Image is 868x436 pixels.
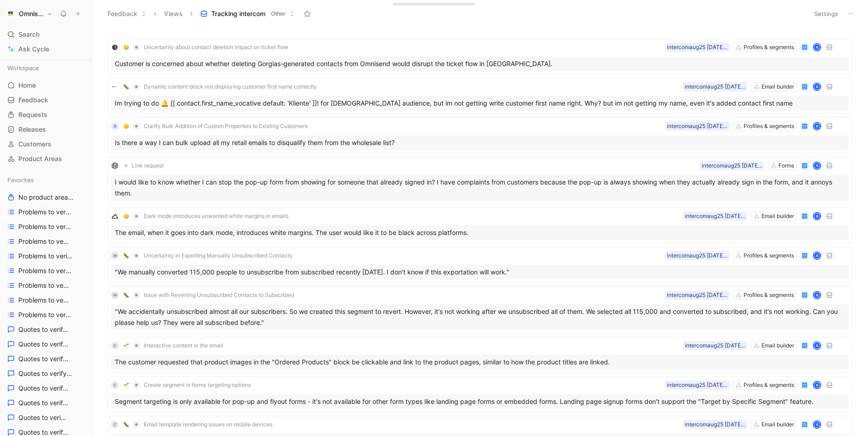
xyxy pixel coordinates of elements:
a: Requests [4,108,88,122]
span: Clarify Bulk Addition of Custom Properties to Existing Customers [144,123,308,130]
div: K [814,342,820,349]
span: Ask Cycle [18,44,49,55]
img: 🤔 [124,213,129,219]
div: I would like to know whether I can stop the pop-up form from showing for someone that already sig... [111,175,849,201]
div: C [111,421,118,428]
div: Email builder [761,420,794,429]
span: No product area (Unknowns) [18,193,74,202]
div: Im trying to do 🔔 [[ contact.first_name_vocative default: 'Kliente' ]]! for [DEMOGRAPHIC_DATA] au... [111,96,849,111]
a: C🌱Interactive content in the emailEmail builderintercomaug25 [DATE] 10:40KThe customer requested ... [108,337,852,373]
button: 🤔Uncertainty about contact deletion impact on ticket flow [120,42,292,53]
h1: Omnisend [19,10,43,18]
a: Problems to verify Activation [4,205,88,219]
span: Home [18,81,36,90]
div: Email builder [761,341,794,350]
a: Quotes to verify Expansion [4,381,88,395]
button: Link request [120,160,167,171]
div: Profiles & segments [744,380,794,390]
a: Product Areas [4,152,88,166]
span: Dark mode introduces unwanted white margins in emails [144,212,288,220]
a: Problems to verify Reporting [4,308,88,322]
button: Tracking intercomOther [196,7,299,21]
span: Quotes to verify Activation [18,325,71,334]
button: 🐛Email template rendering issues on mobile devices [120,419,276,430]
button: 🌱Create segment in forms targeting options [120,380,254,391]
span: Requests [18,110,47,119]
div: intercomaug25 [DATE] 10:40 [667,251,727,260]
span: Workspace [7,63,39,73]
span: Problems to verify Reporting [18,310,72,319]
div: "We accidentally unsubscribed almost all our subscribers. So we created this segment to revert. H... [111,304,849,330]
div: K [814,252,820,259]
div: Is there a way I can bulk upload all my retail emails to disqualify them from the wholesale list? [111,135,849,150]
div: Profiles & segments [744,251,794,260]
div: intercomaug25 [DATE] 10:40 [667,122,727,131]
a: logo🤔Uncertainty about contact deletion impact on ticket flowProfiles & segmentsintercomaug25 [DA... [108,39,852,74]
span: Quotes to verify Expansion [18,384,71,393]
button: 🤔Dark mode introduces unwanted white margins in emails [120,211,292,222]
a: Quotes to verify DeCo [4,352,88,366]
span: Email template rendering issues on mobile devices [144,421,272,428]
img: 🐛 [124,422,129,427]
div: K [814,213,820,219]
img: 🌱 [124,343,129,348]
a: Problems to verify Expansion [4,264,88,278]
span: Quotes to verify Audience [18,340,71,349]
a: Quotes to verify Audience [4,337,88,351]
span: Search [18,29,39,40]
a: Quotes to verify Activation [4,323,88,336]
img: 🐛 [124,84,129,89]
img: 🐛 [124,253,129,258]
div: intercomaug25 [DATE] 10:40 [702,161,762,170]
div: Profiles & segments [744,291,794,300]
a: M🐛Issue with Reverting Unsubscribed Contacts to SubscribedProfiles & segmentsintercomaug25 [DATE]... [108,286,852,333]
div: The email, when it goes into dark mode, introduces white margins. The user would like it to be bl... [111,225,849,240]
button: 🐛Issue with Reverting Unsubscribed Contacts to Subscribed [120,290,297,301]
a: Problems to verify Audience [4,220,88,234]
span: Problems to verify MO [18,296,69,305]
a: Quotes to verify Forms [4,396,88,410]
span: Problems to verify Activation [18,207,72,217]
a: Problems to verify DeCo [4,235,88,248]
span: Quotes to verify Email builder [18,369,72,378]
div: Segment targeting is only available for pop-up and flyout forms - it's not available for other fo... [111,394,849,409]
div: K [814,84,820,90]
img: 🌱 [124,382,129,388]
div: Email builder [761,212,794,221]
a: Feedback [4,93,88,107]
div: K [814,382,820,388]
img: logo [111,44,118,51]
span: Other [271,9,286,18]
div: Profiles & segments [744,43,794,52]
a: Releases [4,123,88,136]
div: intercomaug25 [DATE] 10:40 [685,420,745,429]
a: Quotes to verify MO [4,411,88,425]
span: Releases [18,125,46,134]
div: intercomaug25 [DATE] 10:40 [685,212,745,221]
div: Favorites [4,173,88,187]
div: K [814,44,820,50]
a: C🌱Create segment in forms targeting optionsProfiles & segmentsintercomaug25 [DATE] 10:40KSegment ... [108,376,852,412]
div: intercomaug25 [DATE] 10:40 [685,341,745,350]
span: Feedback [18,95,48,105]
a: No product area (Unknowns) [4,190,88,204]
img: logo [111,212,118,220]
img: logo [111,83,118,90]
span: Problems to verify Expansion [18,266,72,275]
img: logo [111,162,118,169]
span: Problems to verify DeCo [18,237,70,246]
button: Settings [810,7,842,20]
div: intercomaug25 [DATE] 10:40 [685,82,745,91]
div: Search [4,28,88,41]
img: 🤔 [124,45,129,50]
span: Quotes to verify DeCo [18,354,69,363]
span: Quotes to verify MO [18,413,68,422]
div: M [111,291,118,299]
a: logo🐛Dynamic content block not displaying customer first name correctlyEmail builderintercomaug25... [108,78,852,114]
a: Customers [4,137,88,151]
span: Favorites [7,175,34,184]
button: 🐛Uncertainty in Exporting Manually Unsubscribed Contacts [120,250,295,261]
a: Problems to verify Forms [4,279,88,292]
div: K [814,292,820,298]
a: Quotes to verify Email builder [4,367,88,380]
